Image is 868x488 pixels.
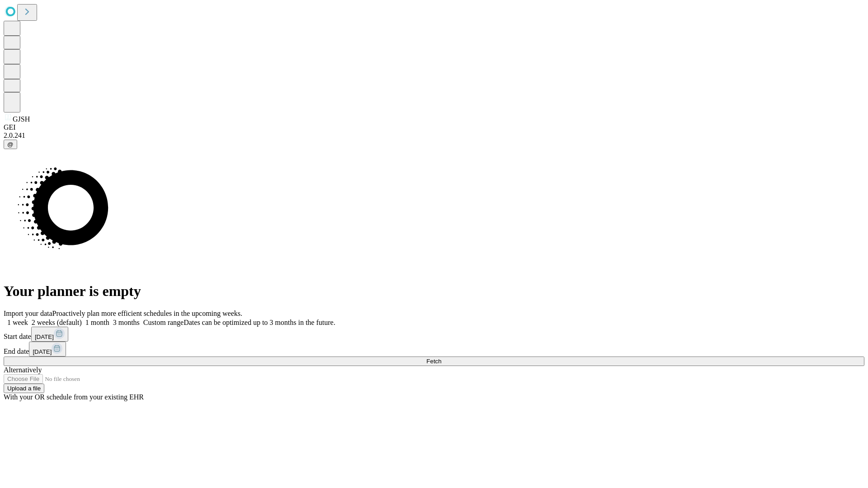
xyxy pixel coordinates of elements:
span: 3 months [113,319,140,326]
h1: Your planner is empty [4,283,864,300]
span: 1 month [85,319,109,326]
span: 2 weeks (default) [32,319,82,326]
span: [DATE] [33,348,52,355]
span: @ [7,141,14,148]
span: Alternatively [4,366,42,374]
span: With your OR schedule from your existing EHR [4,393,144,401]
span: Custom range [143,319,184,326]
span: [DATE] [35,333,54,340]
button: [DATE] [29,342,66,357]
span: Import your data [4,310,52,317]
button: @ [4,140,17,149]
span: Dates can be optimized up to 3 months in the future. [184,319,335,326]
span: Proactively plan more efficient schedules in the upcoming weeks. [52,310,242,317]
div: GEI [4,123,864,131]
span: 1 week [7,319,28,326]
button: Upload a file [4,384,44,393]
div: Start date [4,327,864,342]
div: End date [4,342,864,357]
span: GJSH [13,115,30,123]
div: 2.0.241 [4,131,864,140]
button: [DATE] [31,327,68,342]
button: Fetch [4,357,864,366]
span: Fetch [426,358,441,365]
